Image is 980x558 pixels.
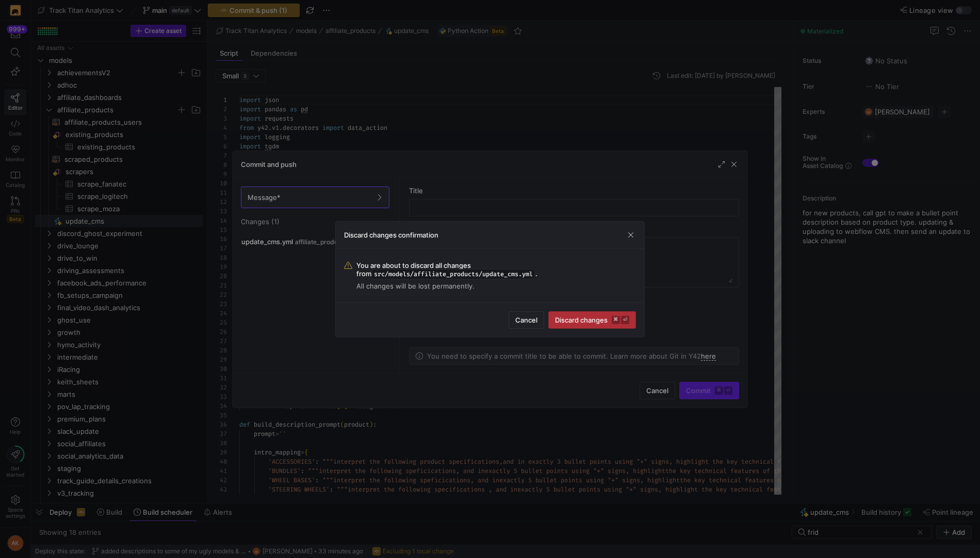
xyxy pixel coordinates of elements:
kbd: ⏎ [621,316,629,324]
kbd: ⌘ [612,316,620,324]
button: Cancel [509,311,544,329]
button: Discard changes⌘⏎ [548,311,636,329]
h3: Discard changes confirmation [344,231,438,239]
span: You are about to discard all changes from . [356,261,636,278]
span: Discard changes [555,316,629,324]
span: src/models/affiliate_products/update_cms.yml [371,269,535,279]
span: Cancel [515,316,537,324]
span: All changes will be lost permanently. [356,282,636,290]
